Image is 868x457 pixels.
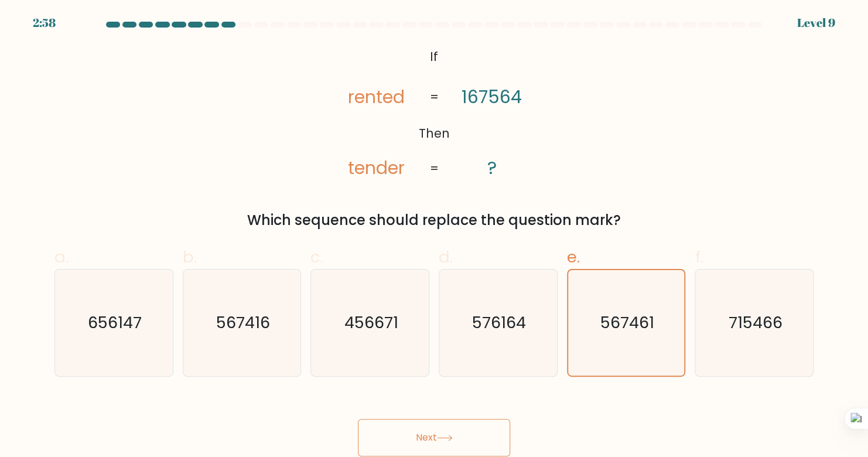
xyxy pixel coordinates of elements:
button: Next [358,419,510,456]
span: b. [183,245,197,268]
text: 567416 [216,311,270,334]
tspan: = [429,160,438,177]
span: e. [567,245,580,268]
tspan: = [429,88,438,105]
span: c. [310,245,323,268]
tspan: ? [487,155,497,180]
tspan: Then [418,125,449,142]
div: 2:58 [33,14,56,32]
div: Level 9 [797,14,835,32]
tspan: If [430,48,438,65]
tspan: rented [348,84,405,110]
span: d. [439,245,453,268]
svg: @import url('[URL][DOMAIN_NAME]); [323,45,545,182]
tspan: 167564 [462,84,522,110]
text: 576164 [472,311,526,334]
text: 656147 [88,311,142,334]
span: f. [695,245,703,268]
text: 456671 [344,311,398,334]
div: Which sequence should replace the question mark? [61,210,807,231]
span: a. [54,245,69,268]
text: 715466 [728,311,782,334]
tspan: tender [348,155,405,180]
text: 567461 [600,312,654,333]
